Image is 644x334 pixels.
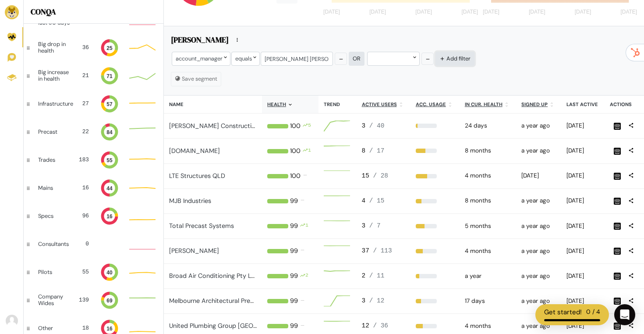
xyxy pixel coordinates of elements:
a: Mains 16 44 [24,174,163,202]
button: Save segment [171,72,221,86]
tspan: [DATE] [461,9,478,15]
div: 99 [290,296,298,306]
div: 2025-09-01 03:30pm [566,146,599,155]
div: 22 [75,128,89,136]
div: 2025-03-23 10:00pm [465,222,511,231]
a: Big drop in health 36 25 [24,34,163,62]
a: Infrastructure 27 57 [24,90,163,118]
h5: CONQA [31,7,156,17]
div: 5 [308,121,311,131]
div: 2024-05-15 11:29am [521,297,556,306]
span: / 12 [369,297,385,304]
div: 2 [362,271,405,281]
div: 2025-02-26 11:07am [521,171,556,180]
tspan: [DATE] [415,9,432,15]
button: Add filter [435,52,474,65]
span: / 40 [369,122,385,129]
tspan: [DATE] [483,9,499,15]
div: 16 [75,184,89,192]
div: 43% [416,224,454,228]
div: 99 [290,271,298,281]
div: 99 [290,321,298,331]
div: 2025-05-04 10:00pm [465,247,511,256]
div: 27 [80,99,89,108]
div: 12 [362,321,405,331]
div: 2024-09-29 09:00pm [465,272,511,281]
div: 2025-09-01 06:00pm [566,196,599,205]
div: 2025-01-12 10:00pm [465,146,511,155]
div: 37 [362,246,405,256]
div: 36 [78,43,89,52]
th: Name [164,96,262,114]
div: 54% [416,174,454,178]
a: [DOMAIN_NAME] [169,147,220,155]
div: 25% [416,299,454,303]
a: [PERSON_NAME] Constructions [169,122,262,130]
div: 2024-05-15 11:30am [521,222,556,231]
div: 27% [416,199,454,203]
div: 3 [362,296,405,306]
tspan: [DATE] [529,9,545,15]
div: Consultants [38,241,69,247]
tspan: [DATE] [369,9,386,15]
u: Acc. Usage [416,101,446,107]
div: 4 [362,196,405,206]
a: Company Wides 139 69 [24,286,163,314]
a: Specs 96 16 [24,202,163,230]
div: 15 [362,171,405,181]
span: / 11 [369,272,385,279]
div: Company Wides [38,294,71,306]
div: 99 [290,196,298,206]
div: 2025-05-04 10:00pm [465,322,511,330]
span: / 7 [369,222,381,229]
a: Pilots 55 40 [24,258,163,286]
div: Open Intercom Messenger [614,304,635,325]
span: / 17 [369,147,385,154]
a: Melbourne Architectural Precast [169,297,263,305]
div: 2025-09-01 01:26pm [566,222,599,231]
img: Avatar [6,315,18,327]
th: Last active [561,96,605,114]
div: 2024-05-15 11:21am [521,272,556,281]
div: 2024-05-15 11:24am [521,247,556,256]
div: 100 [290,146,301,156]
div: 8% [416,124,454,128]
div: 183 [75,156,89,164]
button: Or [349,52,364,65]
th: Trend [318,96,356,114]
div: 18 [75,324,89,332]
u: Health [267,101,286,107]
div: account_manager [172,52,230,65]
div: 8 [362,146,405,156]
div: Big drop in health [38,41,71,54]
span: / 15 [369,197,385,204]
div: 100 [290,121,301,131]
span: / 28 [373,172,388,179]
div: 2025-08-17 10:00pm [465,297,511,306]
div: 21 [80,71,89,80]
div: 139 [78,296,89,304]
div: 3 [362,221,405,231]
div: 47% [416,149,454,153]
div: Get started! [544,307,582,317]
div: 2025-01-12 10:00pm [465,196,511,205]
div: 2025-08-10 10:00pm [465,121,511,130]
div: Infrastructure [38,101,73,107]
div: Other [38,325,68,331]
u: Signed up [521,101,548,107]
div: 3 [362,121,405,131]
div: Precast [38,129,68,135]
a: Trades 183 55 [24,146,163,174]
div: 2024-05-15 11:26am [521,121,556,130]
a: United Plumbing Group [GEOGRAPHIC_DATA] [169,322,302,330]
div: 2024-06-30 12:47pm [521,196,556,205]
a: Precast 22 84 [24,118,163,146]
div: 55 [75,268,89,276]
div: 99 [290,246,298,256]
a: MJB Industries [169,197,211,205]
div: 2025-09-01 05:34pm [566,322,599,330]
div: 2025-09-01 02:08pm [566,297,599,306]
tspan: [DATE] [574,9,591,15]
a: Total Precast Systems [169,222,234,230]
div: 2 [305,271,308,281]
